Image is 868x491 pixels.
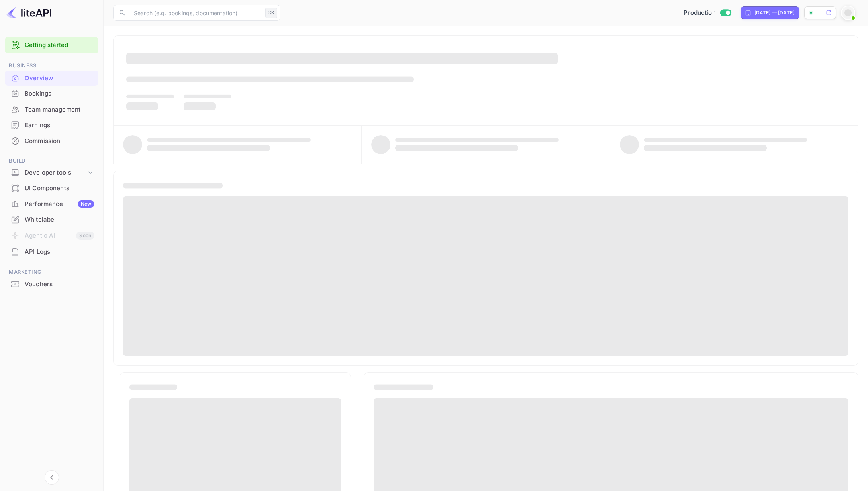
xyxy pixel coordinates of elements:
[25,137,94,146] div: Commission
[25,280,94,289] div: Vouchers
[684,8,716,18] span: Production
[5,244,98,259] a: API Logs
[5,102,98,118] div: Team management
[754,9,794,16] div: [DATE] — [DATE]
[741,6,799,19] div: Click to change the date range period
[5,196,98,211] a: PerformanceNew
[25,74,94,83] div: Overview
[25,200,94,209] div: Performance
[5,71,98,85] a: Overview
[5,118,98,133] div: Earnings
[5,166,98,180] div: Developer tools
[5,181,98,196] div: UI Components
[5,244,98,260] div: API Logs
[5,61,98,70] span: Business
[5,71,98,86] div: Overview
[5,277,98,292] div: Vouchers
[5,134,98,149] div: Commission
[6,6,51,19] img: LiteAPI logo
[25,184,94,193] div: UI Components
[5,86,98,101] a: Bookings
[5,86,98,102] div: Bookings
[5,157,98,165] span: Build
[45,470,59,485] button: Collapse navigation
[5,212,98,227] a: Whitelabel
[680,8,734,18] div: Switch to Sandbox mode
[5,37,98,53] div: Getting started
[25,121,94,130] div: Earnings
[5,102,98,117] a: Team management
[25,215,94,224] div: Whitelabel
[25,41,94,50] a: Getting started
[25,105,94,114] div: Team management
[78,200,94,208] div: New
[5,134,98,148] a: Commission
[265,8,277,18] div: ⌘K
[5,277,98,291] a: Vouchers
[5,212,98,228] div: Whitelabel
[25,168,86,177] div: Developer tools
[25,247,94,257] div: API Logs
[5,268,98,277] span: Marketing
[5,196,98,212] div: PerformanceNew
[129,5,262,21] input: Search (e.g. bookings, documentation)
[25,89,94,98] div: Bookings
[5,181,98,195] a: UI Components
[5,118,98,132] a: Earnings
